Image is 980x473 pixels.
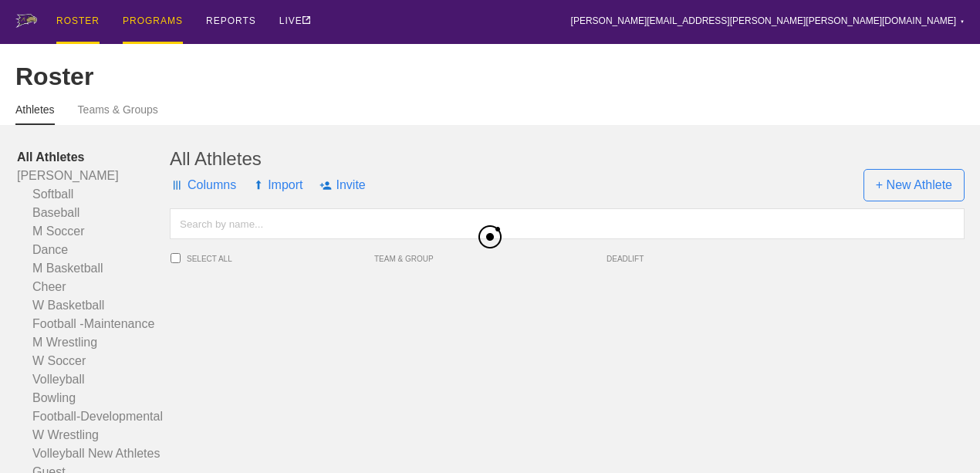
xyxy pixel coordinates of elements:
[17,222,170,241] a: M Soccer
[374,255,607,263] span: TEAM & GROUP
[170,162,236,208] span: Columns
[170,208,965,239] input: Search by name...
[17,185,170,204] a: Softball
[702,294,980,473] iframe: Chat Widget
[15,103,55,125] a: Athletes
[17,444,170,463] a: Volleyball New Athletes
[187,255,374,263] span: SELECT ALL
[15,14,37,28] img: logo
[863,169,965,201] span: + New Athlete
[17,333,170,352] a: M Wrestling
[474,220,506,252] img: black_logo.png
[17,352,170,370] a: W Soccer
[17,148,170,167] a: All Athletes
[17,241,170,259] a: Dance
[17,370,170,389] a: Volleyball
[607,255,692,263] span: DEADLIFT
[17,278,170,296] a: Cheer
[17,426,170,444] a: W Wrestling
[17,296,170,315] a: W Basketball
[17,389,170,407] a: Bowling
[17,315,170,333] a: Football -Maintenance
[253,162,302,208] span: Import
[17,167,170,185] a: [PERSON_NAME]
[319,162,365,208] span: Invite
[17,259,170,278] a: M Basketball
[15,63,965,91] div: Roster
[960,17,965,26] div: ▼
[17,407,170,426] a: Football-Developmental
[17,204,170,222] a: Baseball
[170,148,965,170] div: All Athletes
[78,103,158,123] a: Teams & Groups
